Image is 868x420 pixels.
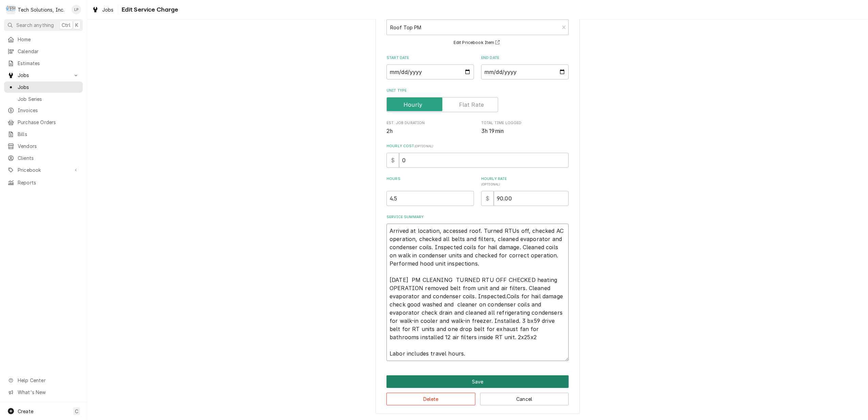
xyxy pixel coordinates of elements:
[18,72,69,79] span: Jobs
[18,60,79,67] span: Estimates
[4,177,83,188] a: Reports
[6,5,16,14] div: Tech Solutions, Inc.'s Avatar
[386,55,474,61] label: Start Date
[75,21,78,29] span: K
[386,393,475,405] button: Delete
[4,152,83,164] a: Clients
[481,55,569,61] label: End Date
[386,375,569,405] div: Button Group
[386,176,474,187] label: Hours
[386,214,569,220] label: Service Summary
[386,214,569,361] div: Service Summary
[4,164,83,176] a: Go to Pricebook
[4,19,83,31] button: Search anythingCtrlK
[386,144,569,149] label: Hourly Cost
[386,55,474,79] div: Start Date
[4,105,83,116] a: Invoices
[120,5,178,14] span: Edit Service Charge
[481,176,569,187] label: Hourly Rate
[481,182,500,186] span: ( optional )
[4,58,83,69] a: Estimates
[18,119,79,126] span: Purchase Orders
[4,387,83,398] a: Go to What's New
[4,375,83,386] a: Go to Help Center
[18,166,69,174] span: Pricebook
[18,107,79,114] span: Invoices
[414,144,433,148] span: ( optional )
[386,375,569,388] div: Button Group Row
[386,176,474,206] div: [object Object]
[89,4,116,15] a: Jobs
[481,127,569,135] span: Total Time Logged
[4,129,83,140] a: Bills
[481,120,569,126] span: Total Time Logged
[18,408,33,414] span: Create
[4,140,83,152] a: Vendors
[386,13,569,47] div: Short Description
[481,55,569,79] div: End Date
[18,389,79,396] span: What's New
[72,5,81,14] div: Lisa Paschal's Avatar
[481,128,504,134] span: 3h 19min
[18,48,79,55] span: Calendar
[453,39,503,47] button: Edit Pricebook Item
[386,388,569,405] div: Button Group Row
[386,88,569,93] label: Unit Type
[386,375,569,388] button: Save
[18,131,79,138] span: Bills
[386,153,399,168] div: $
[75,408,78,415] span: C
[102,6,114,13] span: Jobs
[386,120,474,126] span: Est. Job Duration
[386,120,474,135] div: Est. Job Duration
[4,93,83,105] a: Job Series
[18,84,79,91] span: Jobs
[4,81,83,93] a: Jobs
[6,5,16,14] div: T
[18,377,79,384] span: Help Center
[18,154,79,162] span: Clients
[18,6,64,13] div: Tech Solutions, Inc.
[4,70,83,81] a: Go to Jobs
[18,142,79,150] span: Vendors
[4,117,83,128] a: Purchase Orders
[72,5,81,14] div: LP
[481,191,494,206] div: $
[386,64,474,79] input: yyyy-mm-dd
[18,95,79,103] span: Job Series
[386,88,569,112] div: Unit Type
[4,46,83,57] a: Calendar
[481,176,569,206] div: [object Object]
[16,21,54,29] span: Search anything
[481,120,569,135] div: Total Time Logged
[481,64,569,79] input: yyyy-mm-dd
[386,127,474,135] span: Est. Job Duration
[4,34,83,45] a: Home
[386,144,569,168] div: Hourly Cost
[480,393,569,405] button: Cancel
[386,224,569,361] textarea: Arrived at location, accessed roof. Turned RTUs off, checked AC operation, checked all belts and ...
[18,179,79,186] span: Reports
[386,128,393,134] span: 2h
[18,36,79,43] span: Home
[62,21,70,29] span: Ctrl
